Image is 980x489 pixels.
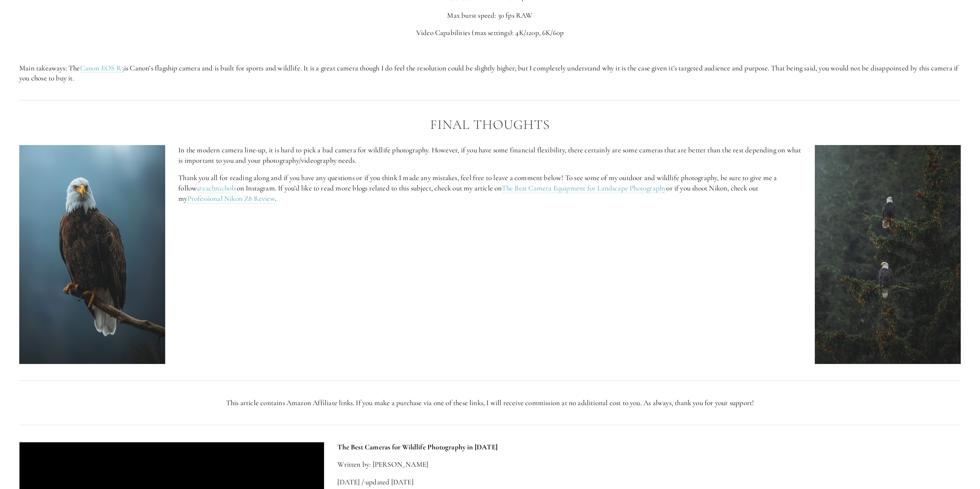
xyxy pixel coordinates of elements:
[19,28,961,38] p: Video Capabilities (max settings): 4K/120p, 6K/60p
[178,145,802,165] p: In the modern camera line-up, it is hard to pick a bad camera for wildlife photography. However, ...
[337,459,961,470] p: Written by: [PERSON_NAME]
[19,10,961,21] p: Max burst speed: 30 fps RAW
[502,184,667,193] a: The Best Camera Equipment for Landscape Photography
[337,477,961,487] p: [DATE] / updated [DATE]
[337,442,498,451] strong: The Best Cameras for Wildlife Photography in [DATE]
[19,117,961,132] h2: Final Thoughts
[188,194,275,204] a: Professional Nikon Z8 Review
[197,184,236,193] a: @zachnicholz
[80,63,124,73] a: Canon EOS R3
[19,63,961,83] p: Main takeaways: The is Canon’s flagship camera and is built for sports and wildlife. It is a grea...
[19,398,961,408] p: This article contains Amazon Affiliate links. If you make a purchase via one of these links, I wi...
[178,173,802,204] p: Thank you all for reading along and if you have any questions or if you think I made any mistakes...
